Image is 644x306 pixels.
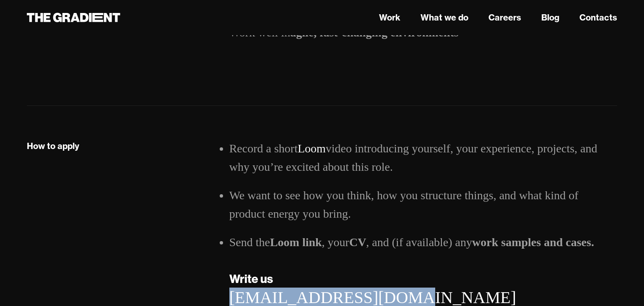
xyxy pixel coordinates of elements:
strong: Loom link [270,236,322,249]
strong: agile, fast-changing environments [290,26,459,39]
li: We want to see how you think, how you structure things, and what kind of product energy you bring. [229,186,617,223]
a: Blog [541,11,559,24]
a: Work [379,11,400,24]
strong: work samples and cases. [472,236,594,249]
a: Loom [298,142,326,155]
strong: Write us [229,271,273,286]
a: What we do [421,11,468,24]
a: Contacts [579,11,617,24]
li: Send the , your , and (if available) any [229,233,617,252]
strong: CV [349,236,366,249]
div: How to apply [27,141,79,152]
li: Record a short video introducing yourself, your experience, projects, and why you’re excited abou... [229,139,617,176]
a: Careers [488,11,521,24]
